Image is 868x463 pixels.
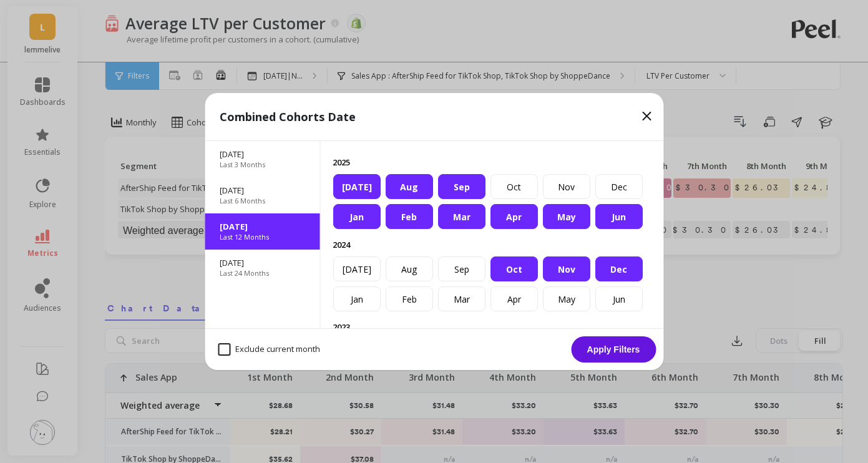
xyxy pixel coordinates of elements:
[333,174,380,199] div: [DATE]
[220,232,269,242] p: Last 12 Months
[220,149,305,160] p: [DATE]
[437,256,485,281] div: Sep
[542,286,590,311] div: May
[490,204,537,229] div: Apr
[333,256,380,281] div: [DATE]
[595,286,642,311] div: Jun
[220,185,305,196] p: [DATE]
[385,256,432,281] div: Aug
[385,174,432,199] div: Aug
[385,204,432,229] div: Feb
[220,268,269,278] p: Last 24 Months
[542,256,590,281] div: Nov
[333,286,380,311] div: Jan
[220,196,265,206] p: Last 6 Months
[333,204,380,229] div: Jan
[333,239,651,250] p: 2024
[490,174,537,199] div: Oct
[385,286,432,311] div: Feb
[490,286,537,311] div: Apr
[595,174,642,199] div: Dec
[333,321,651,333] p: 2023
[542,204,590,229] div: May
[437,204,485,229] div: Mar
[218,343,320,356] span: Exclude current month
[595,256,642,281] div: Dec
[220,160,265,170] p: Last 3 Months
[333,157,651,168] p: 2025
[542,174,590,199] div: Nov
[571,336,656,363] button: Apply Filters
[490,256,537,281] div: Oct
[437,174,485,199] div: Sep
[595,204,642,229] div: Jun
[220,257,305,268] p: [DATE]
[437,286,485,311] div: Mar
[220,108,356,125] p: Combined Cohorts Date
[220,221,305,232] p: [DATE]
